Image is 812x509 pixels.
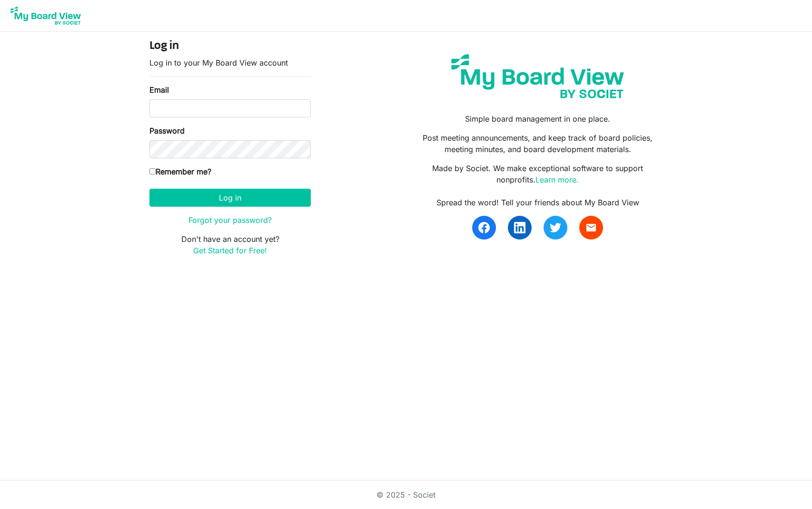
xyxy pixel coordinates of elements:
p: Post meeting announcements, and keep track of board policies, meeting minutes, and board developm... [413,132,663,155]
p: Don't have an account yet? [149,233,311,256]
img: my-board-view-societ.svg [444,47,631,106]
img: My Board View Logo [8,4,84,28]
div: Spread the word! Tell your friends about My Board View [413,197,663,208]
label: Email [149,84,169,96]
label: Password [149,125,185,136]
a: © 2025 - Societ [376,490,436,499]
p: Made by Societ. We make exceptional software to support nonprofits. [413,163,663,185]
a: Forgot your password? [188,215,272,225]
img: facebook.svg [478,222,490,233]
img: linkedin.svg [514,222,525,233]
a: email [579,216,603,240]
button: Log in [149,189,311,207]
a: Learn more. [535,175,579,184]
input: Remember me? [149,168,156,174]
label: Remember me? [149,166,211,177]
p: Log in to your My Board View account [149,57,311,68]
a: Get Started for Free! [193,246,267,255]
h4: Log in [149,39,311,53]
img: twitter.svg [550,222,561,233]
p: Simple board management in one place. [413,113,663,125]
span: email [585,222,597,233]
